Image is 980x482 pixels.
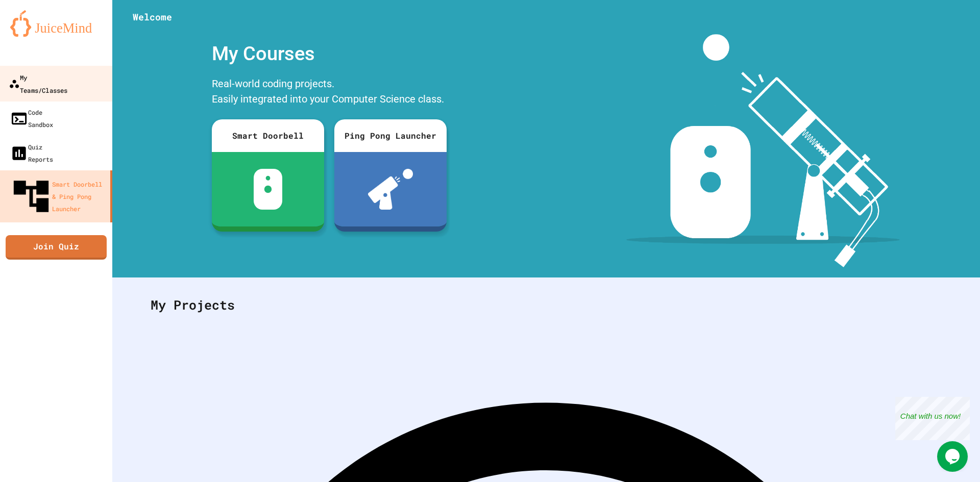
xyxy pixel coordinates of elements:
[368,169,413,210] img: ppl-with-ball.png
[6,235,107,260] a: Join Quiz
[895,397,970,440] iframe: chat widget
[140,285,952,325] div: My Projects
[626,34,900,267] img: banner-image-my-projects.png
[254,169,283,210] img: sdb-white.svg
[334,119,447,152] div: Ping Pong Launcher
[10,10,102,37] img: logo-orange.svg
[10,106,53,131] div: Code Sandbox
[937,441,970,472] iframe: chat widget
[207,73,452,112] div: Real-world coding projects. Easily integrated into your Computer Science class.
[9,71,67,96] div: My Teams/Classes
[212,119,324,152] div: Smart Doorbell
[10,141,53,165] div: Quiz Reports
[207,34,452,73] div: My Courses
[10,175,106,217] div: Smart Doorbell & Ping Pong Launcher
